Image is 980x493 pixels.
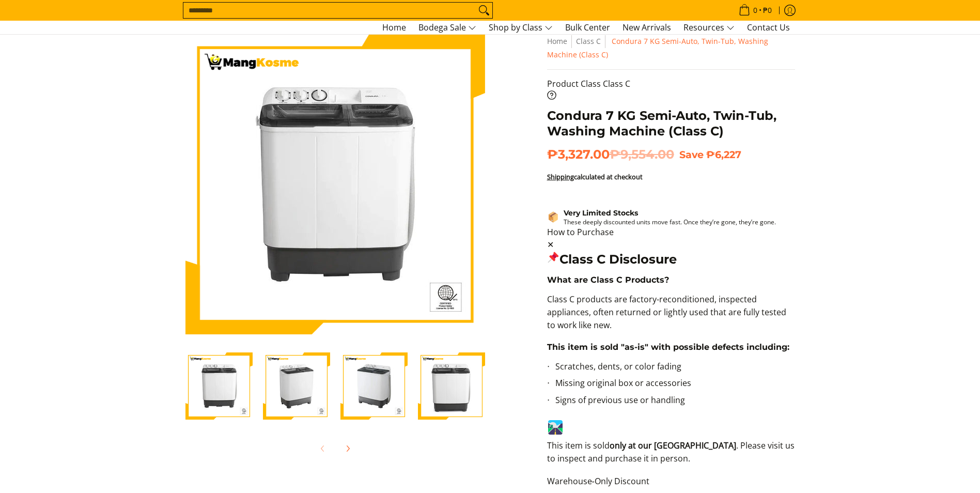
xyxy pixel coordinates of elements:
h1: Condura 7 KG Semi-Auto, Twin-Tub, Washing Machine (Class C) [547,108,795,139]
span: ₱3,327.00 [547,147,674,162]
div: Warehouse‑Only Discount [547,475,795,488]
a: Bodega Sale [413,21,481,34]
span: Bulk Center [565,22,610,33]
span: Resources [683,21,735,34]
img: condura-semi-automatic-7-kilos-twin-tub-washing-machine-without-icc-sticker-front-view-mang-kosme [418,352,485,420]
p: Class C products are factory-reconditioned, inspected appliances, often returned or lightly used ... [547,293,795,342]
a: Home [377,21,411,34]
a: Home [547,36,567,46]
span: Shop by Class [489,21,553,34]
span: Condura 7 KG Semi-Auto, Twin-Tub, Washing Machine (Class C) [547,36,768,59]
h2: Class C Disclosure [547,251,795,267]
img: condura-semi-automatic-7-kilos-twin-tub-washing-machine-front-view-mang-kosme [185,35,485,334]
p: This item is sold . Please visit us to inspect and purchase it in person. [547,439,795,475]
span: Class C [603,78,630,89]
span: Contact Us [747,22,790,33]
a: Contact Us [742,21,795,34]
strong: calculated at checkout [547,172,643,181]
a: Shipping [547,172,574,181]
a: Resources [678,21,740,34]
strong: only at our [GEOGRAPHIC_DATA] [610,440,736,451]
nav: Main Menu [196,21,795,34]
del: ₱9,554.00 [610,147,674,162]
img: condura-semi-automatic-7-kilos-twin-tub-washing-machine-front-view-mang-kosme [185,352,253,420]
nav: Breadcrumbs [547,35,795,61]
li: Scratches, dents, or color fading [555,360,795,377]
button: Next [336,437,359,460]
h4: This item is sold "as-is" with possible defects including: [547,342,795,352]
span: ₱0 [761,7,773,14]
span: New Arrivals [623,22,671,33]
img: condura-semi-automatic-7-kilos-twin-tub-washing-machine-left-side-view-mang-kosme [340,352,408,420]
span: • [736,5,775,16]
a: Class C [576,36,601,46]
img: condura-semi-automatic-7-kilos-twin-tub-washing-machine-right-side-view-mang-kosme [263,352,330,420]
span: Save [679,148,704,161]
button: Search [476,3,492,18]
a: Shop by Class [484,21,558,34]
a: Product Class Class C [547,78,795,102]
strong: Very Limited Stocks [564,208,638,218]
a: Bulk Center [560,21,615,34]
p: These deeply discounted units move fast. Once they’re gone, they’re gone. [564,218,776,226]
span: 0 [752,7,759,14]
span: ₱6,227 [706,148,741,161]
span: Product Class [547,78,601,89]
h4: What are Class C Products? [547,275,795,285]
li: Missing original box or accessories [555,377,795,394]
span: Bodega Sale [418,21,476,34]
a: How to Purchase [547,226,614,238]
li: Signs of previous use or handling [555,394,795,411]
span: ✕ [547,239,554,250]
span: Home [382,22,406,33]
a: New Arrivals [617,21,676,34]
